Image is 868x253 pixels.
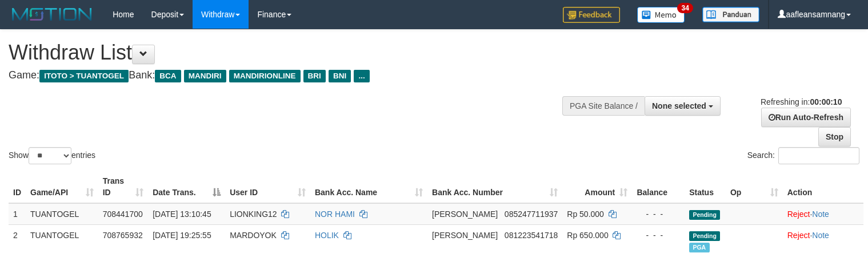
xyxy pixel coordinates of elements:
[787,209,810,219] a: Reject
[778,147,859,164] input: Search:
[505,231,558,240] span: Copy 081223541718 to clipboard
[9,147,95,164] label: Show entries
[783,203,863,225] td: ·
[315,209,355,219] a: NOR HAMI
[562,96,645,116] div: PGA Site Balance /
[98,171,149,203] th: Trans ID: activate to sort column ascending
[153,209,211,219] span: [DATE] 13:10:45
[153,231,211,240] span: [DATE] 19:25:55
[677,3,693,13] span: 34
[689,210,720,220] span: Pending
[310,171,427,203] th: Bank Acc. Name: activate to sort column ascending
[567,231,608,240] span: Rp 650.000
[354,70,369,82] span: ...
[637,208,680,220] div: - - -
[26,203,98,225] td: TUANTOGEL
[685,171,726,203] th: Status
[432,231,498,240] span: [PERSON_NAME]
[229,70,301,82] span: MANDIRIONLINE
[148,171,225,203] th: Date Trans.: activate to sort column descending
[427,171,562,203] th: Bank Acc. Number: activate to sort column ascending
[39,70,129,82] span: ITOTO > TUANTOGEL
[567,209,604,219] span: Rp 50.000
[783,171,863,203] th: Action
[9,171,26,203] th: ID
[315,231,339,240] a: HOLIK
[505,209,558,219] span: Copy 085247711937 to clipboard
[761,97,842,106] span: Refreshing in:
[761,108,851,127] a: Run Auto-Refresh
[652,101,706,110] span: None selected
[637,230,680,241] div: - - -
[702,7,759,22] img: panduan.png
[225,171,310,203] th: User ID: activate to sort column ascending
[689,231,720,241] span: Pending
[747,147,859,164] label: Search:
[726,171,783,203] th: Op: activate to sort column ascending
[812,231,829,240] a: Note
[9,6,95,23] img: MOTION_logo.png
[689,243,709,252] span: Marked by aafzefaya
[645,96,721,116] button: None selected
[230,209,277,219] span: LIONKING12
[432,209,498,219] span: [PERSON_NAME]
[9,70,567,81] h4: Game: Bank:
[818,127,851,147] a: Stop
[303,70,326,82] span: BRI
[230,231,277,240] span: MARDOYOK
[9,41,567,64] h1: Withdraw List
[812,209,829,219] a: Note
[155,70,181,82] span: BCA
[103,209,143,219] span: 708441700
[184,70,226,82] span: MANDIRI
[563,7,620,23] img: Feedback.jpg
[329,70,351,82] span: BNI
[787,231,810,240] a: Reject
[9,203,26,225] td: 1
[810,97,842,106] strong: 00:00:10
[26,171,98,203] th: Game/API: activate to sort column ascending
[29,147,71,164] select: Showentries
[562,171,632,203] th: Amount: activate to sort column ascending
[103,231,143,240] span: 708765932
[637,7,685,23] img: Button%20Memo.svg
[632,171,685,203] th: Balance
